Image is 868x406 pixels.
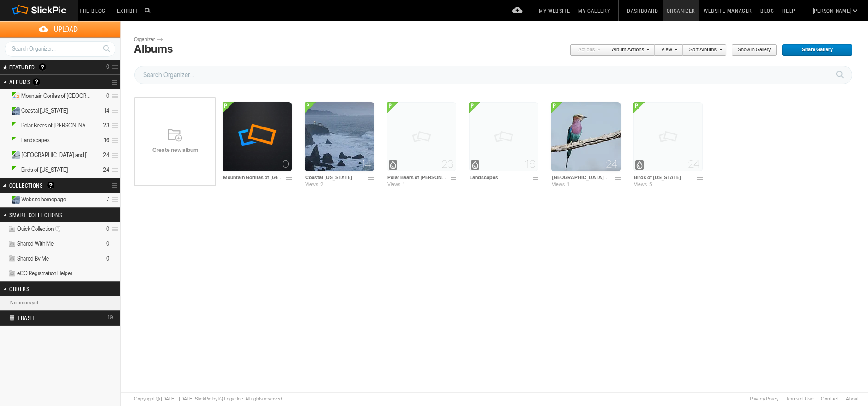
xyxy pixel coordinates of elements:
[283,160,289,168] span: 0
[21,196,66,203] span: Website homepage
[17,255,49,262] span: Shared By Me
[683,44,722,56] a: Sort Albums
[21,92,93,100] span: Mountain Gorillas of Rwanda
[8,107,20,115] ins: Public Album
[606,160,618,168] span: 24
[21,122,93,129] span: Polar Bears of Churchill
[17,240,54,248] span: Shared With Me
[570,44,600,56] a: Actions
[441,160,453,168] span: 23
[21,137,50,144] span: Landscapes
[21,166,68,174] span: Birds of California
[9,178,87,192] h2: Collections
[1,151,10,158] a: Expand
[8,240,16,248] img: ico_album_coll.png
[655,44,678,56] a: View
[134,66,852,84] input: Search Organizer...
[6,63,35,71] span: FEATURED
[633,173,694,182] input: Birds of California
[746,396,782,402] a: Privacy Policy
[8,225,16,233] img: ico_album_quick.png
[552,182,569,188] span: Views: 1
[387,102,456,171] img: pix.gif
[469,173,530,182] input: Landscapes
[134,42,173,55] div: Albums
[1,122,10,129] a: Expand
[8,122,20,130] ins: Public Album
[9,311,95,325] h2: Trash
[143,5,154,16] input: Search photos on SlickPic...
[731,44,771,56] span: Show in Gallery
[8,151,20,159] ins: Public Album
[633,102,703,171] img: pix.gif
[1,166,10,173] a: Expand
[8,270,16,278] img: ico_album_coll.png
[305,102,374,171] img: PtReyesLighthouse.7.27.25.webp
[525,160,536,168] span: 16
[9,282,87,296] h2: Orders
[634,182,652,188] span: Views: 5
[782,396,817,402] a: Terms of Use
[1,137,10,144] a: Expand
[469,102,538,171] img: pix.gif
[688,160,700,168] span: 24
[134,146,216,154] span: Create new album
[223,102,292,171] img: album_sample.png
[223,173,283,182] input: Mountain Gorillas of Rwanda
[551,102,621,171] img: Roller.Botswana11x14ZF_10.webp
[21,151,93,159] span: Botswana and Namibia
[9,75,87,89] h2: Albums
[8,137,20,145] ins: Public Album
[10,300,42,306] b: No orders yet...
[1,92,10,99] a: Expand
[98,41,115,56] a: Search
[731,44,777,56] a: Show in Gallery
[842,396,859,402] a: About
[782,44,846,56] span: Share Gallery
[17,270,72,277] span: eCO Registration Helper
[111,179,120,192] a: Collection Options
[305,182,323,188] span: Views: 2
[1,196,10,203] a: Expand
[305,173,366,182] input: Coastal California
[387,182,405,188] span: Views: 1
[361,160,371,168] span: 14
[134,395,283,403] div: Copyright © [DATE]–[DATE] SlickPic by IQ Logic Inc. All rights reserved.
[8,92,20,100] ins: Public Album
[8,196,20,204] ins: Public Collection
[9,208,87,222] h2: Smart Collections
[21,107,68,115] span: Coastal California
[817,396,842,402] a: Contact
[5,41,115,57] input: Search Organizer...
[8,255,16,263] img: ico_album_coll.png
[17,225,64,233] span: Quick Collection
[551,173,612,182] input: Botswana and Namibia
[605,44,650,56] a: Album Actions
[1,107,10,114] a: Expand
[11,21,120,37] span: Upload
[8,166,20,174] ins: Public Album
[387,173,448,182] input: Polar Bears of Churchill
